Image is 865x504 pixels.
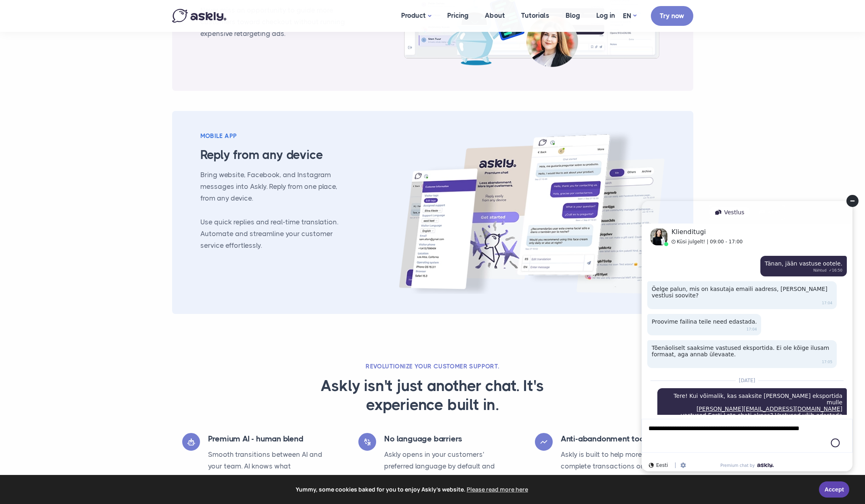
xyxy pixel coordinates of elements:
[12,483,813,496] span: Yummy, some cookies baked for you to enjoy Askly's website.
[623,10,636,22] a: EN
[172,9,226,23] img: Askly
[261,376,604,415] h3: Askly isn't just another chat. It's experience built in.
[200,216,347,251] p: Use quick replies and real-time translation. Automate and streamline your customer service effort...
[635,194,859,478] iframe: Askly chat
[384,433,507,445] h4: No language barriers
[819,481,849,498] a: Accept
[261,362,604,370] h2: Revolutionize your customer support.
[200,147,347,163] h3: Reply from any device
[200,169,347,204] p: Bring website, Facebook, and Instagram messages into Askly. Reply from one place, from any device.
[208,433,330,445] h4: Premium AI - human blend
[465,483,529,496] a: learn more about cookies
[561,449,683,496] p: Askly is built to help more people complete transactions on your website, detecting exit intent a...
[561,433,683,445] h4: Anti-abandonment tools
[651,6,693,26] a: Try now
[384,449,507,484] p: Askly opens in your customers' preferred language by default and has real-time translation.
[200,131,347,142] div: Mobile App
[208,449,330,496] p: Smooth transitions between AI and your team. AI knows what conversations to direct to your team a...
